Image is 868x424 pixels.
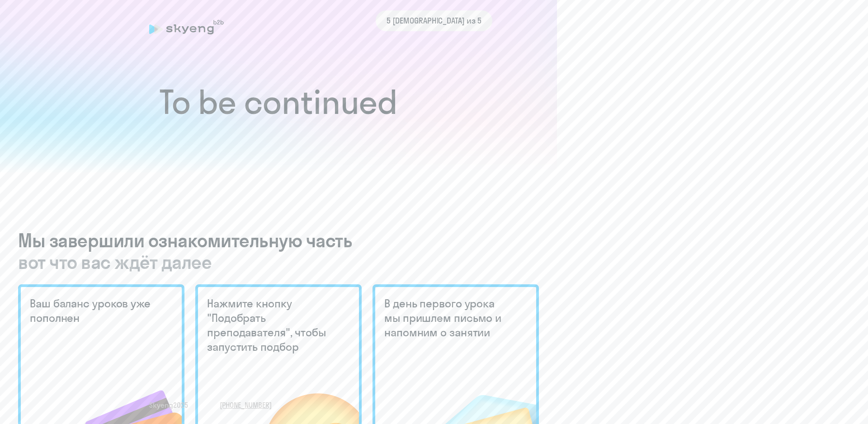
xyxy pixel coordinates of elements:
span: Skyeng 2025 [149,400,188,410]
a: [PHONE_NUMBER] [220,400,272,410]
h3: Мы завершили ознакомительную часть [18,230,539,273]
h5: В день первого урока мы пришлем письмо и напомним о занятии [384,296,512,339]
span: вот что вас ждёт далее [18,251,539,273]
span: 5 [DEMOGRAPHIC_DATA] из 5 [387,15,481,27]
h5: Нажмите кнопку "Подобрать преподавателя", чтобы запустить подбор [207,296,335,354]
h5: Ваш баланс уроков уже пополнен [30,296,157,325]
h1: To be continued [18,86,539,118]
